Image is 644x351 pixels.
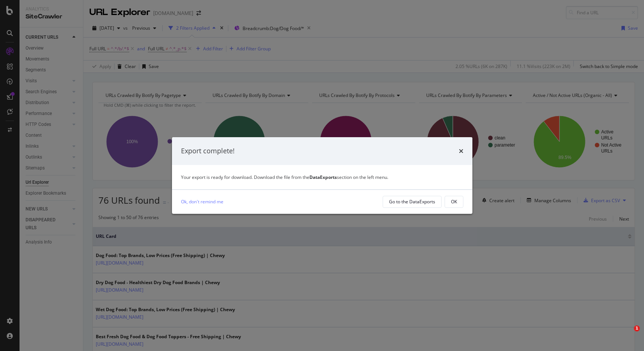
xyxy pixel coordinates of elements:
button: Go to the DataExports [383,196,442,208]
div: Go to the DataExports [389,198,435,205]
div: modal [172,137,472,214]
a: Ok, don't remind me [181,198,223,206]
div: Your export is ready for download. Download the file from the [181,174,463,180]
div: times [459,146,463,156]
iframe: Intercom live chat [618,325,636,343]
strong: DataExports [309,174,337,180]
span: 1 [634,325,640,331]
div: Export complete! [181,146,235,156]
button: OK [445,196,463,208]
span: section on the left menu. [309,174,388,180]
div: OK [451,198,457,205]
